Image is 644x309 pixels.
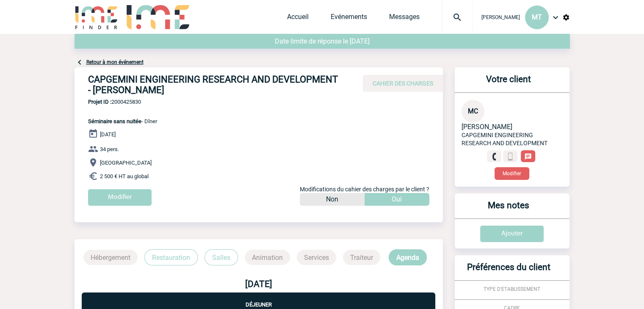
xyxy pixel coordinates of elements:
[83,250,138,265] p: Hébergement
[468,107,478,115] span: MC
[462,123,512,131] span: [PERSON_NAME]
[300,186,429,193] span: Modifications du cahier des charges par le client ?
[100,146,119,152] span: 34 pers.
[392,193,402,206] p: Oui
[245,279,272,289] b: [DATE]
[326,193,338,206] p: Non
[458,200,559,218] h3: Mes notes
[100,160,152,166] span: [GEOGRAPHIC_DATA]
[75,5,119,29] img: IME-Finder
[389,13,420,25] a: Messages
[389,249,427,265] p: Agenda
[480,226,544,242] input: Ajouter
[88,74,342,95] h4: CAPGEMINI ENGINEERING RESEARCH AND DEVELOPMENT - [PERSON_NAME]
[373,80,433,87] span: CAHIER DES CHARGES
[86,59,144,65] a: Retour à mon événement
[331,13,367,25] a: Evénements
[205,249,238,265] p: Salles
[287,13,309,25] a: Accueil
[100,131,116,138] span: [DATE]
[532,13,542,21] span: MT
[88,118,141,124] span: Séminaire sans nuitée
[458,262,559,280] h3: Préférences du client
[100,173,149,179] span: 2 500 € HT au global
[88,99,157,105] span: 2000425830
[88,189,152,206] input: Modifier
[82,292,435,308] p: Déjeuner
[343,250,380,265] p: Traiteur
[275,37,370,45] span: Date limite de réponse le [DATE]
[245,250,290,265] p: Animation
[490,153,498,160] img: fixe.png
[495,167,529,180] button: Modifier
[524,153,532,160] img: chat-24-px-w.png
[88,118,157,124] span: - Dîner
[144,249,198,265] p: Restauration
[458,74,559,92] h3: Votre client
[88,99,111,105] b: Projet ID :
[506,153,514,160] img: portable.png
[297,250,336,265] p: Services
[484,286,540,292] span: TYPE D'ETABLISSEMENT
[462,132,547,146] span: CAPGEMINI ENGINEERING RESEARCH AND DEVELOPMENT
[481,14,520,20] span: [PERSON_NAME]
